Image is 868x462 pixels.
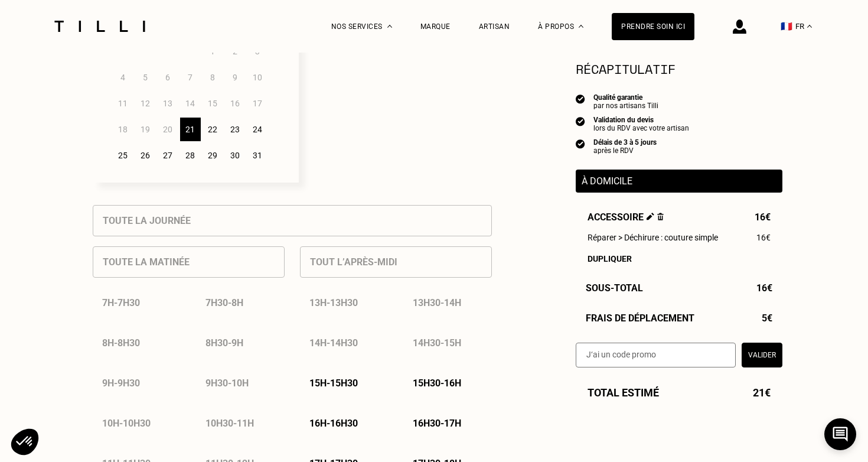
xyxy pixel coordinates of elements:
img: icon list info [576,93,585,104]
div: Qualité garantie [593,93,658,102]
div: 25 [113,144,133,167]
span: Accessoire [588,212,664,223]
section: Récapitulatif [576,59,782,79]
a: Marque [420,22,451,31]
div: 26 [135,144,156,167]
div: Sous-Total [576,282,782,294]
img: icône connexion [733,19,746,34]
a: Artisan [479,22,510,31]
input: J‘ai un code promo [576,343,736,367]
span: 21€ [753,386,771,399]
div: Délais de 3 à 5 jours [593,138,657,147]
span: 🇫🇷 [781,21,792,32]
p: 16h - 16h30 [309,418,358,429]
img: menu déroulant [807,25,812,28]
div: 30 [225,144,246,167]
div: Validation du devis [593,116,689,124]
div: Dupliquer [588,254,771,263]
img: Supprimer [657,213,664,220]
div: 22 [203,118,223,141]
div: lors du RDV avec votre artisan [593,124,689,132]
img: Menu déroulant à propos [579,25,583,28]
span: Réparer > Déchirure : couture simple [588,233,718,242]
div: après le RDV [593,147,657,155]
span: 16€ [756,233,771,242]
div: 31 [247,144,268,167]
div: 23 [225,118,246,141]
p: 16h30 - 17h [413,418,461,429]
a: Prendre soin ici [612,13,694,40]
div: 24 [247,118,268,141]
span: 5€ [762,313,772,324]
button: Valider [742,343,782,367]
img: icon list info [576,138,585,149]
p: 15h - 15h30 [309,378,358,389]
img: icon list info [576,116,585,126]
img: Éditer [647,213,654,220]
p: À domicile [582,175,776,187]
div: 27 [158,144,178,167]
div: Frais de déplacement [576,313,782,324]
div: Total estimé [576,386,782,399]
div: 21 [180,118,201,141]
img: Logo du service de couturière Tilli [50,21,149,32]
span: 16€ [755,212,771,223]
p: 15h30 - 16h [413,378,461,389]
span: 16€ [756,282,772,294]
div: par nos artisans Tilli [593,102,658,110]
div: 28 [180,144,201,167]
div: 29 [203,144,223,167]
img: Menu déroulant [387,25,392,28]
